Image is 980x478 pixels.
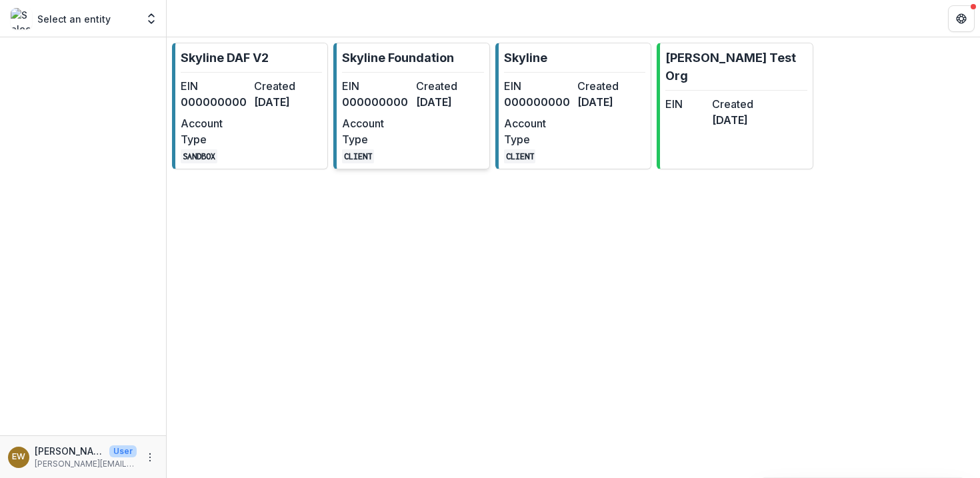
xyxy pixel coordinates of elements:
a: SkylineEIN000000000Created[DATE]Account TypeCLIENT [495,43,651,169]
dd: 000000000 [504,94,572,110]
p: [PERSON_NAME] [35,444,104,458]
dd: [DATE] [416,94,484,110]
dd: [DATE] [577,94,645,110]
dt: EIN [181,78,249,94]
p: User [109,445,137,457]
a: Skyline DAF V2EIN000000000Created[DATE]Account TypeSANDBOX [172,43,328,169]
dt: Created [577,78,645,94]
dt: Account Type [504,115,572,147]
dt: EIN [504,78,572,94]
button: Open entity switcher [142,5,161,32]
button: Get Help [948,5,975,32]
dt: Account Type [342,115,410,147]
a: Skyline FoundationEIN000000000Created[DATE]Account TypeCLIENT [333,43,489,169]
dt: Created [254,78,322,94]
dt: Account Type [181,115,249,147]
a: [PERSON_NAME] Test OrgEINCreated[DATE] [657,43,813,169]
code: CLIENT [504,149,536,163]
img: Select an entity [11,8,32,29]
p: [PERSON_NAME][EMAIL_ADDRESS][DOMAIN_NAME] [35,458,137,470]
code: SANDBOX [181,149,217,163]
p: Skyline Foundation [342,49,454,67]
p: [PERSON_NAME] Test Org [665,49,807,85]
button: More [142,449,158,465]
dt: EIN [342,78,410,94]
p: Skyline [504,49,547,67]
dt: Created [712,96,753,112]
p: Select an entity [37,12,111,26]
code: CLIENT [342,149,374,163]
dd: 000000000 [181,94,249,110]
div: Eddie Whitfield [12,453,25,461]
dt: Created [416,78,484,94]
p: Skyline DAF V2 [181,49,269,67]
dd: [DATE] [254,94,322,110]
dd: 000000000 [342,94,410,110]
dt: EIN [665,96,707,112]
dd: [DATE] [712,112,753,128]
